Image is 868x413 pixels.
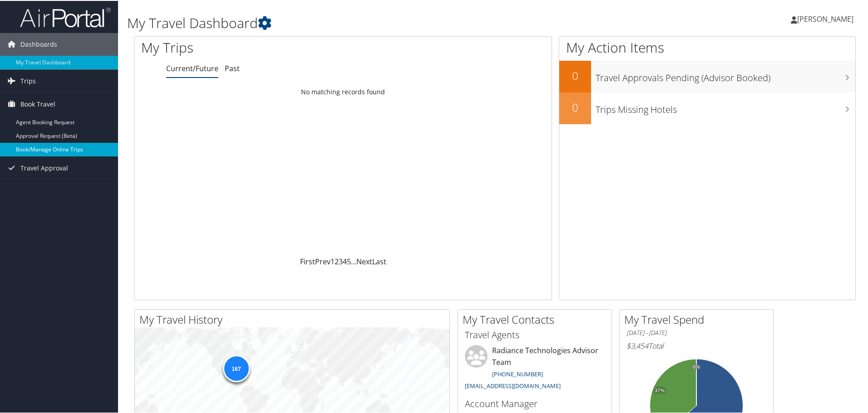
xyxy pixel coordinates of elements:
[330,256,335,266] a: 1
[797,13,853,23] span: [PERSON_NAME]
[559,67,591,83] h2: 0
[20,69,36,92] span: Trips
[596,66,855,83] h3: Travel Approvals Pending (Advisor Booked)
[655,387,665,393] tspan: 37%
[20,6,111,27] img: airportal-logo.png
[347,256,351,266] a: 5
[343,256,347,266] a: 4
[693,364,700,369] tspan: 0%
[559,99,591,114] h2: 0
[559,60,855,92] a: 0Travel Approvals Pending (Advisor Booked)
[225,63,240,73] a: Past
[351,256,356,266] span: …
[596,98,855,115] h3: Trips Missing Hotels
[166,63,218,73] a: Current/Future
[492,369,543,377] a: [PHONE_NUMBER]
[791,5,863,32] a: [PERSON_NAME]
[465,328,605,340] h3: Travel Agents
[465,381,561,389] a: [EMAIL_ADDRESS][DOMAIN_NAME]
[335,256,339,266] a: 2
[141,37,371,56] h1: My Trips
[465,397,605,409] h3: Account Manager
[20,156,68,179] span: Travel Approval
[624,311,773,326] h2: My Travel Spend
[460,344,609,393] li: Radiance Technologies Advisor Team
[626,328,766,336] h6: [DATE] - [DATE]
[20,32,57,55] span: Dashboards
[559,92,855,123] a: 0Trips Missing Hotels
[134,83,552,99] td: No matching records found
[20,92,55,115] span: Book Travel
[626,340,648,350] span: $3,454
[372,256,386,266] a: Last
[463,311,612,326] h2: My Travel Contacts
[127,13,617,32] h1: My Travel Dashboard
[300,256,315,266] a: First
[222,354,250,381] div: 167
[356,256,372,266] a: Next
[339,256,343,266] a: 3
[315,256,330,266] a: Prev
[626,340,766,350] h6: Total
[559,37,855,56] h1: My Action Items
[139,311,449,326] h2: My Travel History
